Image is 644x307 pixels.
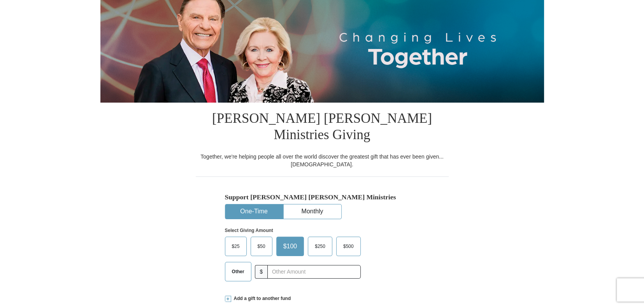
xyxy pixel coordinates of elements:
[225,204,283,219] button: One-Time
[231,295,291,302] span: Add a gift to another fund
[284,204,341,219] button: Monthly
[228,241,244,252] span: $25
[279,241,301,252] span: $100
[225,228,273,233] strong: Select Giving Amount
[196,153,449,168] div: Together, we're helping people all over the world discover the greatest gift that has ever been g...
[225,193,419,201] h5: Support [PERSON_NAME] [PERSON_NAME] Ministries
[254,241,269,252] span: $50
[267,265,360,279] input: Other Amount
[196,103,449,153] h1: [PERSON_NAME] [PERSON_NAME] Ministries Giving
[311,241,329,252] span: $250
[255,265,268,279] span: $
[339,241,358,252] span: $500
[228,266,248,277] span: Other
